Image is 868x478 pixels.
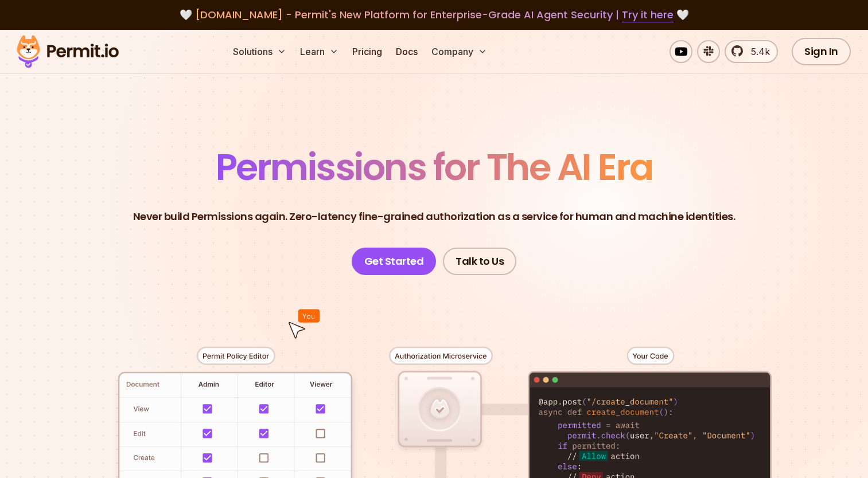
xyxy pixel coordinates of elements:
[348,40,387,63] a: Pricing
[352,248,437,275] a: Get Started
[391,40,422,63] a: Docs
[133,209,735,225] p: Never build Permissions again. Zero-latency fine-grained authorization as a service for human and...
[622,7,674,22] a: Try it here
[295,40,343,63] button: Learn
[11,32,124,71] img: Permit logo
[443,248,516,275] a: Talk to Us
[28,7,840,23] div: 🤍 🤍
[725,40,778,63] a: 5.4k
[195,7,674,22] span: [DOMAIN_NAME] - Permit's New Platform for Enterprise-Grade AI Agent Security |
[427,40,492,63] button: Company
[228,40,291,63] button: Solutions
[216,142,653,193] span: Permissions for The AI Era
[744,45,770,58] span: 5.4k
[792,38,851,65] a: Sign In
